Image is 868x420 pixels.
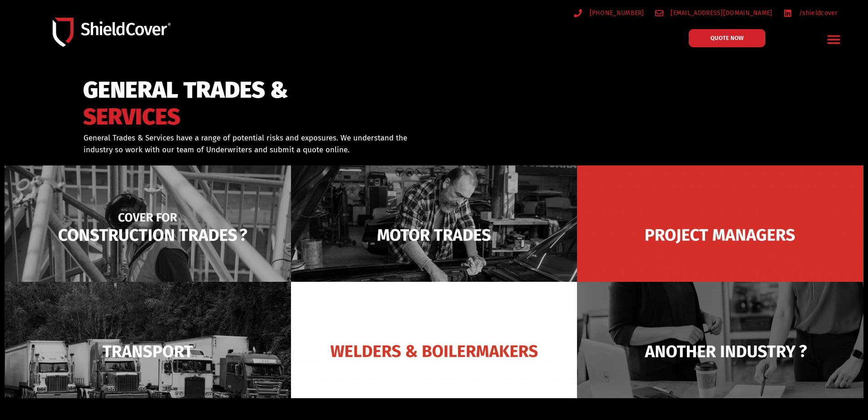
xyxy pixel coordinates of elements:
[84,132,422,155] p: General Trades & Services have a range of potential risks and exposures. We understand the indust...
[83,81,288,100] span: GENERAL TRADES &
[689,29,765,47] a: QUOTE NOW
[574,7,644,19] a: [PHONE_NUMBER]
[587,7,644,19] span: [PHONE_NUMBER]
[797,7,838,19] span: /shieldcover
[668,7,772,19] span: [EMAIL_ADDRESS][DOMAIN_NAME]
[710,35,744,41] span: QUOTE NOW
[823,29,844,50] div: Menu Toggle
[655,7,773,19] a: [EMAIL_ADDRESS][DOMAIN_NAME]
[53,18,171,46] img: Shield-Cover-Underwriting-Australia-logo-full
[784,7,838,19] a: /shieldcover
